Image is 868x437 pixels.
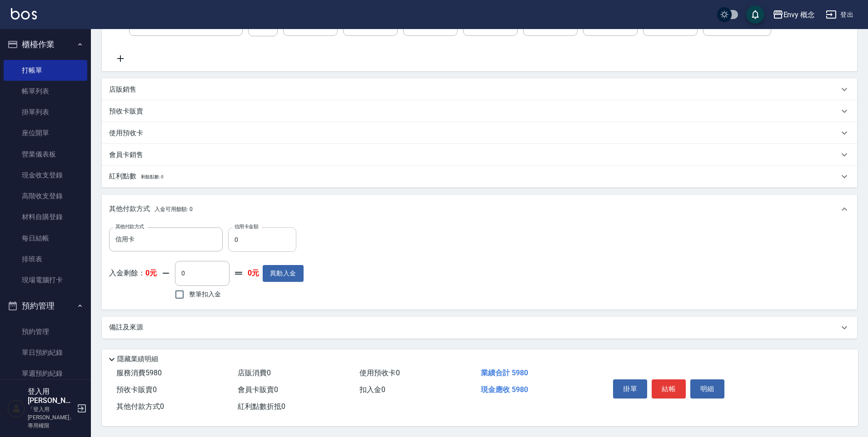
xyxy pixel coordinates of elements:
span: 整筆扣入金 [189,290,221,299]
a: 單週預約紀錄 [4,363,87,384]
p: 隱藏業績明細 [117,354,158,364]
a: 高階收支登錄 [4,186,87,206]
button: 預約管理 [4,294,87,318]
a: 現金收支登錄 [4,165,87,186]
span: 使用預收卡 0 [359,368,400,377]
span: 服務消費 5980 [116,368,162,377]
span: 預收卡販賣 0 [116,385,157,394]
button: 結帳 [652,379,686,398]
div: 會員卡銷售 [102,144,857,166]
p: 其他付款方式 [109,204,193,214]
div: 預收卡販賣 [102,100,857,122]
button: 掛單 [613,379,647,398]
a: 打帳單 [4,60,87,81]
p: 「登入用[PERSON_NAME]」專用權限 [28,405,74,430]
a: 帳單列表 [4,81,87,102]
p: 預收卡販賣 [109,107,143,116]
a: 掛單列表 [4,102,87,123]
span: 業績合計 5980 [481,368,528,377]
span: 現金應收 5980 [481,385,528,394]
div: Envy 概念 [783,9,815,20]
a: 營業儀表板 [4,144,87,165]
strong: 0元 [248,269,259,278]
label: 信用卡金額 [234,223,258,230]
a: 每日結帳 [4,228,87,249]
p: 使用預收卡 [109,128,143,138]
span: 店販消費 0 [238,368,271,377]
label: 其他付款方式 [115,223,144,230]
img: Person [7,399,25,417]
a: 預約管理 [4,321,87,342]
a: 排班表 [4,249,87,270]
div: 備註及來源 [102,317,857,339]
a: 現場電腦打卡 [4,270,87,290]
span: 扣入金 0 [359,385,385,394]
span: 會員卡販賣 0 [238,385,278,394]
a: 座位開單 [4,123,87,143]
div: 其他付款方式入金可用餘額: 0 [102,195,857,224]
img: Logo [11,8,37,20]
span: 入金可用餘額: 0 [155,206,193,212]
h5: 登入用[PERSON_NAME] [28,387,74,405]
strong: 0元 [145,269,157,277]
p: 入金剩餘： [109,269,157,278]
p: 紅利點數 [109,172,163,182]
button: 登出 [822,6,857,23]
button: save [746,5,764,24]
button: Envy 概念 [769,5,819,24]
span: 其他付款方式 0 [116,402,164,411]
div: 店販銷售 [102,79,857,100]
a: 單日預約紀錄 [4,342,87,363]
div: 使用預收卡 [102,122,857,144]
button: 明細 [690,379,724,398]
span: 紅利點數折抵 0 [238,402,285,411]
p: 備註及來源 [109,323,143,332]
button: 櫃檯作業 [4,33,87,56]
a: 材料自購登錄 [4,206,87,227]
p: 會員卡銷售 [109,150,143,160]
button: 異動入金 [263,265,304,282]
div: 紅利點數剩餘點數: 0 [102,166,857,187]
p: 店販銷售 [109,85,136,94]
span: 剩餘點數: 0 [141,174,164,179]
